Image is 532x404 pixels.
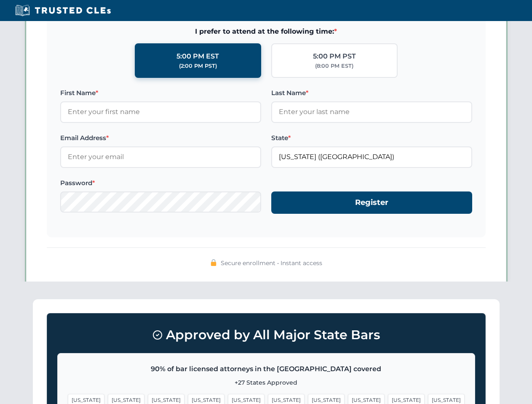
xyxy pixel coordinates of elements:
[68,378,465,387] p: +27 States Approved
[271,88,472,98] label: Last Name
[60,146,261,167] input: Enter your email
[60,88,261,98] label: First Name
[60,26,472,37] span: I prefer to attend at the following time:
[271,133,472,143] label: State
[315,62,353,70] div: (8:00 PM EST)
[179,62,217,70] div: (2:00 PM PST)
[271,191,472,214] button: Register
[13,4,113,17] img: Trusted CLEs
[271,146,472,167] input: Florida (FL)
[210,259,217,266] img: 🔒
[60,101,261,122] input: Enter your first name
[271,101,472,122] input: Enter your last name
[68,364,465,375] p: 90% of bar licensed attorneys in the [GEOGRAPHIC_DATA] covered
[60,133,261,143] label: Email Address
[176,51,219,62] div: 5:00 PM EST
[60,178,261,188] label: Password
[57,324,475,346] h3: Approved by All Major State Bars
[313,51,356,62] div: 5:00 PM PST
[221,258,322,268] span: Secure enrollment • Instant access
